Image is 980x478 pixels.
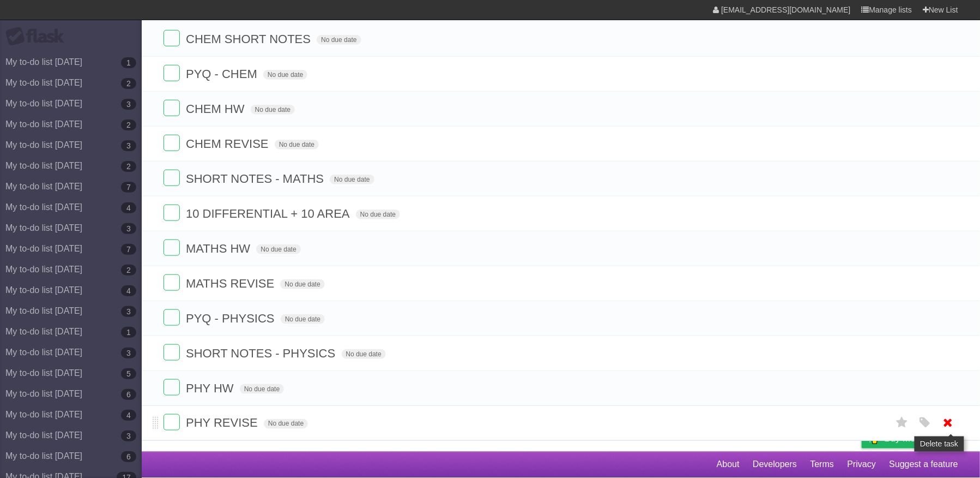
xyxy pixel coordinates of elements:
[186,312,277,325] span: PYQ - PHYSICS
[121,389,136,400] b: 6
[121,306,136,317] b: 3
[848,455,876,475] a: Privacy
[164,309,180,326] label: Done
[186,416,261,430] span: PHY REVISE
[164,30,180,46] label: Done
[164,414,180,431] label: Done
[753,455,797,475] a: Developers
[251,105,295,115] span: No due date
[890,455,958,475] a: Suggest a feature
[164,205,180,221] label: Done
[256,244,300,254] span: No due date
[342,349,386,359] span: No due date
[186,32,313,46] span: CHEM SHORT NOTES
[164,100,180,116] label: Done
[240,384,284,394] span: No due date
[892,414,912,432] label: Star task
[186,172,326,186] span: SHORT NOTES - MATHS
[717,455,740,475] a: About
[121,99,136,110] b: 3
[280,279,324,289] span: No due date
[121,431,136,441] b: 3
[885,429,953,448] span: Buy me a coffee
[186,381,237,395] span: PHY HW
[121,57,136,68] b: 1
[121,119,136,130] b: 2
[121,161,136,172] b: 2
[186,67,260,81] span: PYQ - CHEM
[356,210,400,219] span: No due date
[263,70,307,80] span: No due date
[121,223,136,234] b: 3
[121,244,136,255] b: 7
[186,137,271,151] span: CHEM REVISE
[281,314,325,324] span: No due date
[121,368,136,379] b: 5
[164,135,180,151] label: Done
[164,274,180,291] label: Done
[810,455,834,475] a: Terms
[186,242,253,255] span: MATHS HW
[121,265,136,276] b: 2
[186,277,277,290] span: MATHS REVISE
[330,175,374,184] span: No due date
[121,140,136,151] b: 3
[186,207,353,220] span: 10 DIFFERENTIAL + 10 AREA
[121,451,136,462] b: 6
[121,327,136,338] b: 1
[164,379,180,396] label: Done
[317,35,361,45] span: No due date
[121,202,136,213] b: 4
[164,65,180,81] label: Done
[186,102,247,116] span: CHEM HW
[186,346,338,360] span: SHORT NOTES - PHYSICS
[121,78,136,89] b: 2
[275,140,319,150] span: No due date
[121,410,136,421] b: 4
[164,344,180,361] label: Done
[121,182,136,193] b: 7
[164,240,180,256] label: Done
[164,170,180,186] label: Done
[264,419,308,429] span: No due date
[121,348,136,358] b: 3
[121,285,136,296] b: 4
[5,27,71,46] div: Flask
